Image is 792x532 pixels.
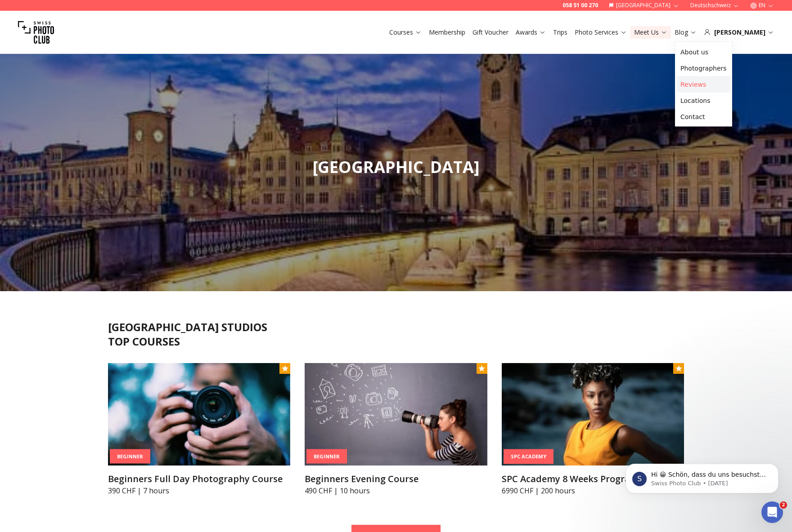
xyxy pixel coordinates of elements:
button: Photo Services [571,26,630,39]
img: Beginners Evening Course [305,363,487,465]
p: 490 CHF | 10 hours [305,485,487,496]
div: SPC Academy [504,449,553,464]
p: 390 CHF | 7 hours [108,485,290,496]
span: [GEOGRAPHIC_DATA] [312,156,480,178]
button: Meet Us [630,26,671,39]
a: Contact [677,109,730,125]
button: Trips [549,26,571,39]
a: Photo Services [575,28,627,37]
img: Beginners Full Day Photography Course [108,363,290,465]
a: Blog [675,28,697,37]
button: Awards [512,26,549,39]
a: Courses [389,28,422,37]
button: Membership [425,26,469,39]
p: 6990 CHF | 200 hours [502,485,684,496]
button: Blog [671,26,700,39]
span: 2 [780,501,787,509]
img: SPC Academy 8 Weeks Program [502,363,684,465]
button: Gift Voucher [469,26,512,39]
a: Trips [553,28,567,37]
h3: SPC Academy 8 Weeks Program [502,473,684,485]
iframe: Intercom notifications message [612,445,792,508]
a: Meet Us [634,28,667,37]
a: Reviews [677,76,730,93]
a: Photographers [677,60,730,76]
h3: Beginners Full Day Photography Course [108,473,290,485]
h2: TOP COURSES [108,334,684,349]
img: Swiss photo club [18,14,54,50]
a: Membership [429,28,465,37]
iframe: Intercom live chat [761,501,783,523]
a: About us [677,44,730,60]
a: 058 51 00 270 [562,2,598,9]
h3: Beginners Evening Course [305,473,487,485]
a: Beginners Evening CourseBeginnerBeginners Evening Course490 CHF | 10 hours [305,363,487,496]
a: Locations [677,93,730,109]
a: Awards [516,28,546,37]
div: Beginner [306,449,347,464]
a: Gift Voucher [472,28,508,37]
div: Beginner [110,449,150,464]
a: SPC Academy 8 Weeks ProgramSPC AcademySPC Academy 8 Weeks Program6990 CHF | 200 hours [502,363,684,496]
a: Beginners Full Day Photography CourseBeginnerBeginners Full Day Photography Course390 CHF | 7 hours [108,363,290,496]
h2: [GEOGRAPHIC_DATA] STUDIOS [108,320,684,334]
div: [PERSON_NAME] [704,28,774,37]
button: Courses [386,26,425,39]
